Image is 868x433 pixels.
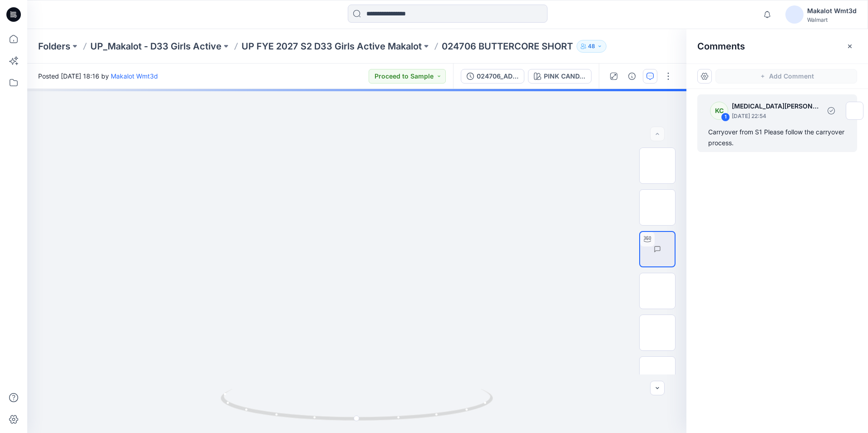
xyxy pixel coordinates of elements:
[38,71,158,81] span: Posted [DATE] 18:16 by
[640,365,675,384] img: Back Ghost
[625,69,639,84] button: Details
[708,127,846,148] div: Carryover from S1 Please follow the carryover process.
[38,40,70,53] a: Folders
[640,152,675,180] img: Color Run 3/4 Ghost
[697,41,745,52] h2: Comments
[732,112,830,121] p: [DATE] 22:54
[640,281,675,300] img: Front Ghost
[807,5,857,16] div: Makalot Wmt3d
[442,40,573,53] p: 024706 BUTTERCORE SHORT
[461,69,524,84] button: 024706_ADM FULL_BUTTERCORE SHORT
[715,69,857,84] button: Add Comment
[111,72,158,80] a: Makalot Wmt3d
[640,190,675,225] img: BUTTERCORE SHORT inspo
[785,5,804,24] img: avatar
[577,40,607,53] button: 48
[640,323,675,342] img: Side Ghost
[544,71,586,81] div: PINK CANDY+[PERSON_NAME]
[528,69,592,84] button: PINK CANDY+[PERSON_NAME]
[721,113,730,122] div: 1
[90,40,222,53] a: UP_Makalot - D33 Girls Active
[477,71,518,81] div: 024706_ADM FULL_BUTTERCORE SHORT
[710,102,728,120] div: KC
[646,240,675,259] img: Turn Table
[732,101,830,112] p: [MEDICAL_DATA][PERSON_NAME]
[588,41,595,51] p: 48
[242,40,422,53] a: UP FYE 2027 S2 D33 Girls Active Makalot
[807,16,857,23] div: Walmart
